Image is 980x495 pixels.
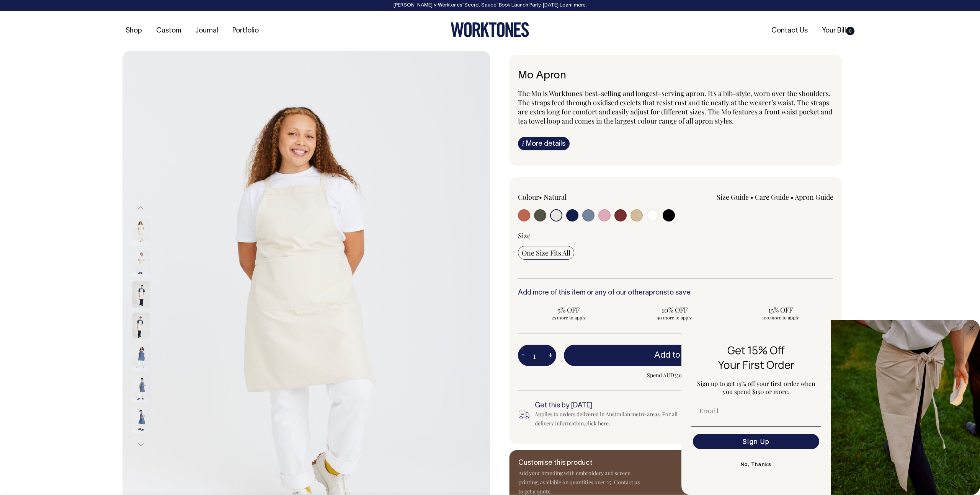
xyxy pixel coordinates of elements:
img: natural [132,313,150,340]
span: • [750,192,753,202]
a: click here [585,420,609,427]
div: Applies to orders delivered in Australian metro areas. For all delivery information, . [535,410,690,428]
div: Size [518,231,833,240]
a: aprons [645,290,667,296]
button: Add to bill —AUD42.00 [564,345,833,366]
input: 5% OFF 25 more to apply [518,303,619,323]
input: One Size Fits All [518,246,574,260]
a: Size Guide [717,192,749,202]
button: + [544,348,556,363]
button: Previous [135,199,147,217]
button: Close dialog [967,324,976,333]
a: Care Guide [755,192,789,202]
input: 15% OFF 100 more to apply [730,303,831,323]
a: Contact Us [768,24,811,37]
span: i [522,139,524,147]
span: 5% OFF [522,305,616,314]
span: 50 more to apply [628,314,722,321]
span: Sign up to get 15% off your first order when you spend $150 or more. [697,379,815,396]
div: [PERSON_NAME] × Worktones ‘Secret Sauce’ Book Launch Party, [DATE]. . [8,3,972,8]
span: 0 [846,27,854,35]
button: Sign Up [693,434,819,449]
div: FLYOUT Form [681,320,980,495]
span: • [791,192,794,202]
span: Your First Order [718,357,794,372]
img: natural [132,219,150,246]
button: - [518,348,529,363]
img: blue/grey [132,407,150,434]
h6: Add more of this item or any of our other to save [518,289,833,297]
img: blue/grey [132,344,150,371]
a: Custom [153,24,184,37]
a: Learn more [560,3,586,8]
span: 15% OFF [733,305,827,314]
a: iMore details [518,137,570,150]
a: Your Bill0 [819,24,857,37]
button: Next [135,436,147,453]
div: Colour [518,192,644,202]
img: blue/grey [132,376,150,402]
span: 10% OFF [628,305,722,314]
img: natural [132,282,150,308]
a: Journal [192,24,221,37]
a: Shop [122,24,145,37]
a: Apron Guide [795,192,833,202]
input: Email [693,403,819,418]
button: No, Thanks [691,457,821,472]
span: One Size Fits All [522,248,570,257]
a: Portfolio [229,24,262,37]
span: • [539,192,542,202]
img: 5e34ad8f-4f05-4173-92a8-ea475ee49ac9.jpeg [831,320,980,495]
span: Get 15% Off [727,343,785,357]
span: The Mo is Worktones' best-selling and longest-serving apron. It's a bib-style, worn over the shou... [518,89,832,125]
span: 25 more to apply [522,314,616,321]
h6: Get this by [DATE] [535,402,690,410]
img: natural [132,250,150,277]
span: Spend AUD350 more to get FREE SHIPPING [564,371,833,380]
h6: Customise this product [518,459,641,467]
span: 100 more to apply [733,314,827,321]
label: Natural [544,192,567,202]
h6: Mo Apron [518,70,833,82]
span: Add to bill [654,352,692,359]
input: 10% OFF 50 more to apply [624,303,725,323]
